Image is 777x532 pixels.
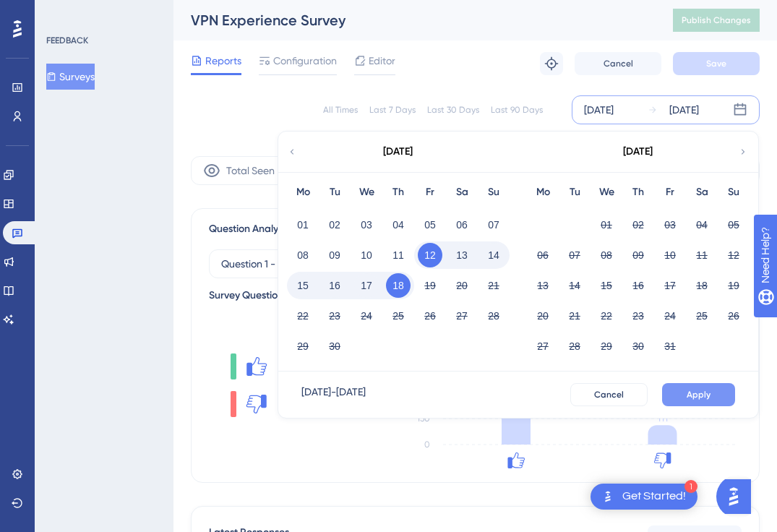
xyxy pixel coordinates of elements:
tspan: 0 [424,439,430,450]
button: 09 [626,243,651,267]
div: Th [622,184,654,201]
button: 10 [354,243,379,267]
span: Cancel [594,389,624,400]
button: 29 [594,334,619,359]
span: Configuration [273,52,337,69]
button: 13 [531,273,555,298]
span: Reports [205,52,241,69]
button: Apply [662,383,735,406]
button: 26 [418,304,442,328]
button: 15 [594,273,619,298]
button: 24 [658,304,682,328]
img: launcher-image-alternative-text [599,488,617,505]
button: 15 [291,273,315,298]
button: 11 [690,243,714,267]
div: FEEDBACK [46,35,88,46]
div: [DATE] [383,143,413,160]
span: Need Help? [34,4,90,21]
button: 21 [562,304,587,328]
div: Su [718,184,750,201]
button: 06 [531,243,555,267]
div: VPN Experience Survey [191,10,637,30]
button: 10 [658,243,682,267]
button: 04 [386,213,411,237]
button: Cancel [570,383,648,406]
div: All Times [323,104,358,116]
div: Survey Question: [209,287,286,304]
button: 22 [594,304,619,328]
button: 08 [291,243,315,267]
button: 14 [481,243,506,267]
button: Surveys [46,64,95,90]
div: [DATE] [584,101,614,119]
button: 28 [481,304,506,328]
div: Mo [287,184,319,201]
button: 17 [354,273,379,298]
tspan: 111 [657,411,668,424]
span: Editor [369,52,395,69]
button: 28 [562,334,587,359]
div: Th [382,184,414,201]
iframe: UserGuiding AI Assistant Launcher [716,475,760,518]
button: 12 [721,243,746,267]
button: 30 [322,334,347,359]
button: 03 [658,213,682,237]
button: 24 [354,304,379,328]
span: Save [706,58,726,69]
div: Last 90 Days [491,104,543,116]
button: Cancel [575,52,661,75]
span: Publish Changes [682,14,751,26]
button: 25 [690,304,714,328]
div: Tu [559,184,591,201]
div: 1 [684,480,697,493]
div: Sa [446,184,478,201]
button: 16 [626,273,651,298]
button: 07 [481,213,506,237]
button: 06 [450,213,474,237]
button: 09 [322,243,347,267]
button: 01 [594,213,619,237]
button: 20 [531,304,555,328]
button: 19 [721,273,746,298]
tspan: 150 [417,413,430,424]
button: 30 [626,334,651,359]
button: 29 [291,334,315,359]
button: 20 [450,273,474,298]
div: [DATE] [623,143,653,160]
button: 07 [562,243,587,267]
button: 02 [322,213,347,237]
button: 05 [721,213,746,237]
button: 02 [626,213,651,237]
div: Last 7 Days [369,104,416,116]
button: 21 [481,273,506,298]
button: 23 [322,304,347,328]
button: 03 [354,213,379,237]
button: 22 [291,304,315,328]
button: 27 [450,304,474,328]
div: Tu [319,184,351,201]
button: 11 [386,243,411,267]
span: Question 1 - Thumbs Up/Down [221,255,361,273]
button: 25 [386,304,411,328]
div: Last 30 Days [427,104,479,116]
button: 16 [322,273,347,298]
span: Cancel [604,58,633,69]
button: 05 [418,213,442,237]
button: 12 [418,243,442,267]
div: Mo [527,184,559,201]
div: [DATE] - [DATE] [301,383,366,406]
div: Su [478,184,510,201]
div: Sa [686,184,718,201]
button: 19 [418,273,442,298]
button: 17 [658,273,682,298]
button: 23 [626,304,651,328]
button: Publish Changes [673,9,760,32]
div: Open Get Started! checklist, remaining modules: 1 [591,484,697,510]
button: 18 [690,273,714,298]
div: [DATE] [669,101,699,119]
button: Question 1 - Thumbs Up/Down [209,249,498,278]
span: Total Seen [226,162,275,179]
div: Fr [414,184,446,201]
div: We [351,184,382,201]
